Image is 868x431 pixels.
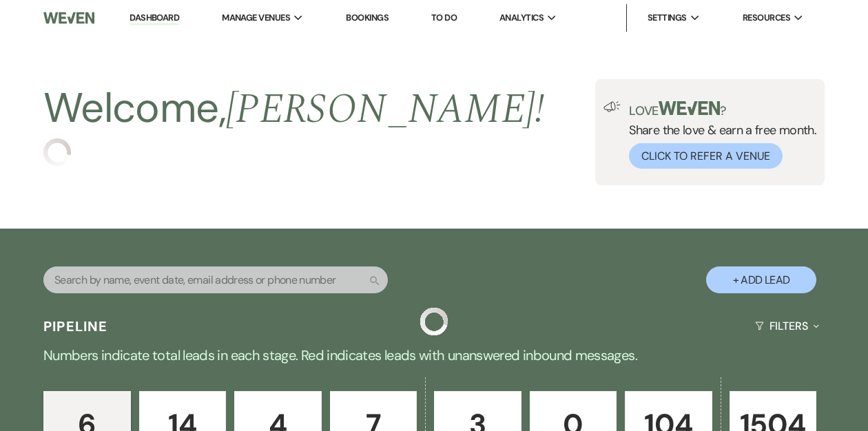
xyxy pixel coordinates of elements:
[43,138,71,166] img: loading spinner
[43,266,388,293] input: Search by name, event date, email address or phone number
[222,11,290,25] span: Manage Venues
[750,308,825,344] button: Filters
[629,143,783,169] button: Click to Refer a Venue
[226,78,544,141] span: [PERSON_NAME] !
[659,101,720,115] img: weven-logo-green.svg
[420,308,448,335] img: loading spinner
[743,11,790,25] span: Resources
[346,12,389,23] a: Bookings
[629,101,816,117] p: Love ?
[43,317,108,336] h3: Pipeline
[499,11,544,25] span: Analytics
[621,101,816,169] div: Share the love & earn a free month.
[706,266,816,293] button: + Add Lead
[603,101,621,112] img: loud-speaker-illustration.svg
[43,79,544,138] h2: Welcome,
[431,12,457,23] a: To Do
[43,3,94,32] img: Weven Logo
[130,12,179,25] a: Dashboard
[648,11,687,25] span: Settings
